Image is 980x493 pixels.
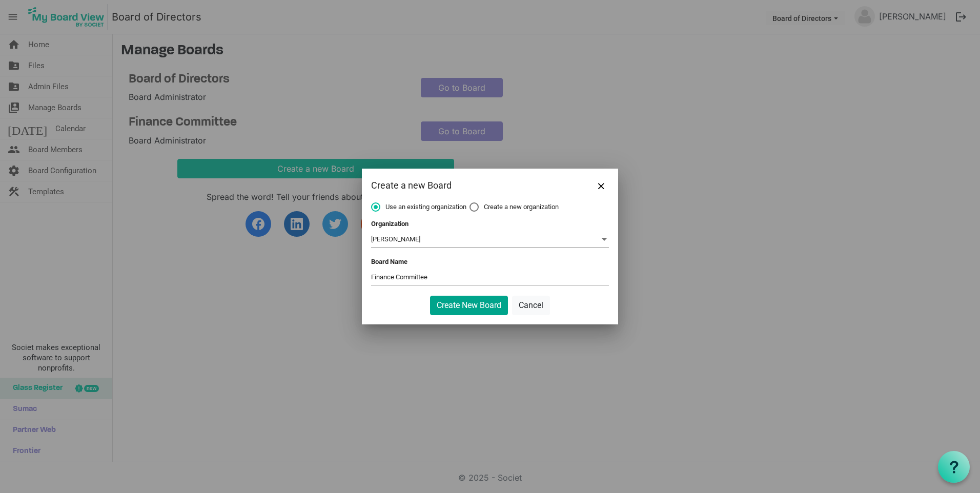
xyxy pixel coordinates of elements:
div: Create a new Board [371,178,561,193]
button: Create New Board [430,296,508,315]
label: Board Name [371,258,407,265]
span: Create a new organization [469,202,559,212]
span: Use an existing organization [371,202,466,212]
button: Cancel [512,296,550,315]
button: Close [594,178,609,193]
label: Organization [371,220,409,228]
